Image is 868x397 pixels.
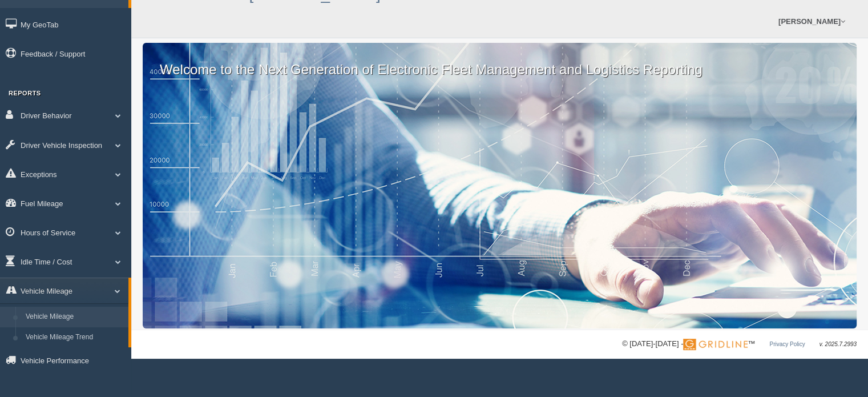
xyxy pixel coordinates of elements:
[622,338,857,350] div: © [DATE]-[DATE] - ™
[773,5,851,38] a: [PERSON_NAME]
[819,341,857,347] span: v. 2025.7.2993
[143,43,857,79] p: Welcome to the Next Generation of Electronic Fleet Management and Logistics Reporting
[683,339,748,350] img: Gridline
[769,341,805,347] a: Privacy Policy
[21,327,128,348] a: Vehicle Mileage Trend
[21,307,128,327] a: Vehicle Mileage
